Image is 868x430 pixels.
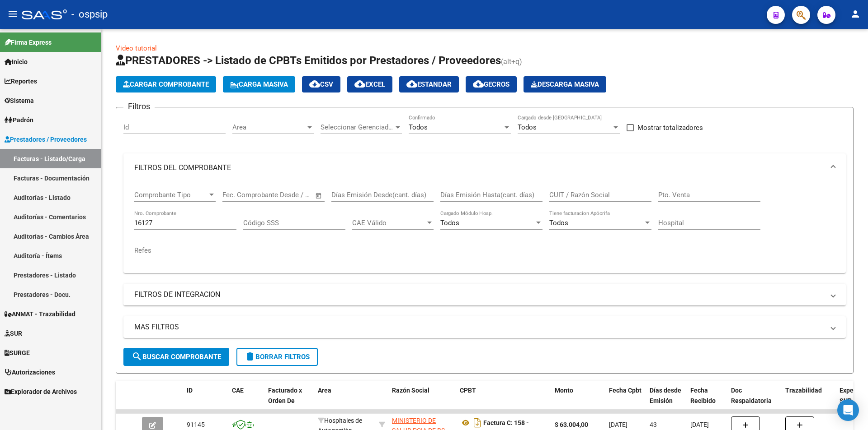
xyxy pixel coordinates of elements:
[223,76,295,92] button: Carga Masiva
[399,76,459,92] button: Estandar
[309,80,333,88] span: CSV
[123,80,209,88] span: Cargar Comprobante
[321,123,394,131] span: Seleccionar Gerenciador
[473,80,509,88] span: Gecros
[116,54,501,67] span: PRESTADORES -> Listado de CPBTs Emitidos por Prestadores / Proveedores
[466,76,517,92] button: Gecros
[5,96,34,106] span: Sistema
[5,309,75,319] span: ANMAT - Trazabilidad
[690,421,709,428] span: [DATE]
[314,381,375,421] datatable-header-cell: Area
[309,79,320,89] mat-icon: cloud_download
[388,381,456,421] datatable-header-cell: Razón Social
[5,76,37,86] span: Reportes
[123,100,155,113] h3: Filtros
[134,290,824,300] mat-panel-title: FILTROS DE INTEGRACION
[187,421,205,428] span: 91145
[132,351,142,362] mat-icon: search
[5,367,55,377] span: Autorizaciones
[245,353,310,361] span: Borrar Filtros
[782,381,836,421] datatable-header-cell: Trazabilidad
[354,80,385,88] span: EXCEL
[302,76,340,92] button: CSV
[314,190,324,201] button: Open calendar
[228,381,264,421] datatable-header-cell: CAE
[5,37,52,47] span: Firma Express
[71,5,108,24] span: - ospsip
[236,348,318,366] button: Borrar Filtros
[232,387,244,394] span: CAE
[123,284,846,305] mat-expansion-panel-header: FILTROS DE INTEGRACION
[531,80,599,88] span: Descarga Masiva
[264,381,314,421] datatable-header-cell: Facturado x Orden De
[460,387,476,394] span: CPBT
[472,416,483,430] i: Descargar documento
[5,387,77,397] span: Explorador de Archivos
[555,387,573,394] span: Monto
[116,44,157,52] a: Video tutorial
[690,387,716,404] span: Fecha Recibido
[637,122,703,133] span: Mostrar totalizadores
[134,163,824,173] mat-panel-title: FILTROS DEL COMPROBANTE
[518,123,537,131] span: Todos
[245,351,255,362] mat-icon: delete
[473,79,484,89] mat-icon: cloud_download
[123,153,846,182] mat-expansion-panel-header: FILTROS DEL COMPROBANTE
[5,57,28,67] span: Inicio
[352,219,425,227] span: CAE Válido
[5,328,22,338] span: SUR
[232,123,306,131] span: Area
[687,381,727,421] datatable-header-cell: Fecha Recibido
[406,80,452,88] span: Estandar
[230,80,288,88] span: Carga Masiva
[406,79,417,89] mat-icon: cloud_download
[134,191,208,199] span: Comprobante Tipo
[646,381,687,421] datatable-header-cell: Días desde Emisión
[134,322,824,332] mat-panel-title: MAS FILTROS
[392,387,429,394] span: Razón Social
[731,387,772,404] span: Doc Respaldatoria
[650,387,681,404] span: Días desde Emisión
[268,387,302,404] span: Facturado x Orden De
[267,191,311,199] input: Fecha fin
[5,348,30,358] span: SURGE
[409,123,428,131] span: Todos
[609,387,642,394] span: Fecha Cpbt
[551,381,605,421] datatable-header-cell: Monto
[123,182,846,273] div: FILTROS DEL COMPROBANTE
[123,348,229,366] button: Buscar Comprobante
[354,79,365,89] mat-icon: cloud_download
[5,134,87,144] span: Prestadores / Proveedores
[183,381,228,421] datatable-header-cell: ID
[501,57,522,66] span: (alt+q)
[222,191,259,199] input: Fecha inicio
[5,115,33,125] span: Padrón
[116,76,216,92] button: Cargar Comprobante
[727,381,782,421] datatable-header-cell: Doc Respaldatoria
[609,421,627,428] span: [DATE]
[318,387,331,394] span: Area
[549,219,568,227] span: Todos
[123,316,846,338] mat-expansion-panel-header: MAS FILTROS
[347,76,392,92] button: EXCEL
[605,381,646,421] datatable-header-cell: Fecha Cpbt
[785,387,822,394] span: Trazabilidad
[650,421,657,428] span: 43
[837,399,859,421] div: Open Intercom Messenger
[132,353,221,361] span: Buscar Comprobante
[7,9,18,19] mat-icon: menu
[524,76,606,92] button: Descarga Masiva
[456,381,551,421] datatable-header-cell: CPBT
[850,9,861,19] mat-icon: person
[440,219,459,227] span: Todos
[524,76,606,92] app-download-masive: Descarga masiva de comprobantes (adjuntos)
[187,387,193,394] span: ID
[555,421,588,428] strong: $ 63.004,00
